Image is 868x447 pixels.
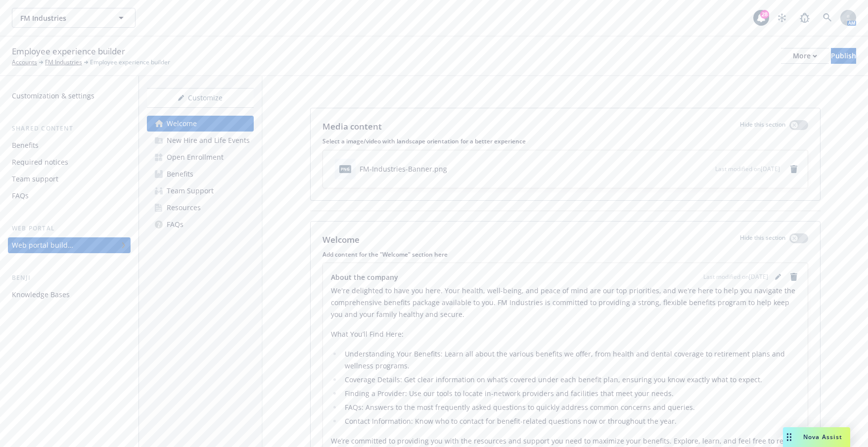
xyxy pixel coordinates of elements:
div: Drag to move [783,427,795,447]
span: FM Industries [20,13,106,23]
div: Benji [8,273,131,283]
a: Stop snowing [772,8,792,28]
div: Customization & settings [12,88,94,104]
div: 28 [760,10,769,19]
div: Knowledge Bases [12,287,70,303]
a: Required notices [8,154,131,170]
button: download file [686,164,694,174]
div: Team support [12,171,58,187]
div: Open Enrollment [167,149,224,165]
div: Required notices [12,154,68,170]
a: Team Support [147,183,254,199]
div: Publish [831,48,856,63]
div: Web portal builder [12,237,73,253]
a: editPencil [772,271,784,283]
span: Employee experience builder [90,58,170,67]
button: FM Industries [12,8,136,28]
p: Select a image/video with landscape orientation for a better experience [322,137,808,145]
a: Welcome [147,116,254,132]
div: Welcome [167,116,197,132]
button: Publish [831,48,856,64]
div: FAQs [167,217,183,232]
span: Employee experience builder [12,45,125,58]
li: Contact Information: Know who to contact for benefit-related questions now or throughout the year. [342,415,800,427]
a: Benefits [8,137,131,153]
a: Search [818,8,837,28]
span: About the company [331,272,398,282]
p: Hide this section [740,120,785,133]
p: Add content for the "Welcome" section here [322,250,808,259]
button: More [781,48,829,64]
div: Shared content [8,124,131,134]
span: Nova Assist [803,433,842,441]
div: Resources [167,200,201,216]
div: Customize [147,89,254,107]
div: Web portal [8,223,131,233]
li: Understanding Your Benefits: Learn all about the various benefits we offer, from health and denta... [342,348,800,372]
button: preview file [702,164,711,174]
div: FAQs [12,188,29,204]
button: Customize [147,88,254,108]
p: We're delighted to have you here. Your health, well-being, and peace of mind are our top prioriti... [331,285,800,320]
a: Benefits [147,166,254,182]
p: Welcome [322,233,360,246]
span: Last modified on [DATE] [715,165,780,173]
a: FM Industries [45,58,82,67]
button: Nova Assist [783,427,850,447]
a: FAQs [147,217,254,232]
a: Accounts [12,58,37,67]
li: Finding a Provider: Use our tools to locate in-network providers and facilities that meet your ne... [342,388,800,400]
span: png [339,165,351,173]
div: Team Support [167,183,214,199]
a: Open Enrollment [147,149,254,165]
a: FAQs [8,188,131,204]
a: Knowledge Bases [8,287,131,303]
div: Benefits [167,166,193,182]
span: Last modified on [DATE] [703,272,768,281]
a: remove [788,163,800,175]
p: Media content [322,120,382,133]
div: Benefits [12,137,39,153]
a: New Hire and Life Events [147,133,254,148]
div: New Hire and Life Events [167,133,250,148]
a: Team support [8,171,131,187]
li: FAQs: Answers to the most frequently asked questions to quickly address common concerns and queries. [342,402,800,413]
div: FM-Industries-Banner.png [360,164,447,174]
a: Report a Bug [795,8,815,28]
a: Web portal builder [8,237,131,253]
a: Customization & settings [8,88,131,104]
p: Hide this section [740,233,785,246]
p: What You’ll Find Here: [331,328,800,340]
a: remove [788,271,800,283]
li: Coverage Details: Get clear information on what’s covered under each benefit plan, ensuring you k... [342,374,800,386]
div: More [793,48,817,63]
a: Resources [147,200,254,216]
